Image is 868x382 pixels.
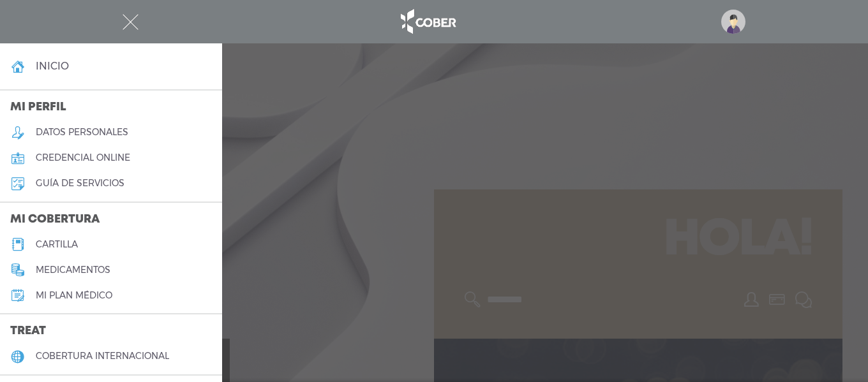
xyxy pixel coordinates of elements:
[394,6,461,37] img: logo_cober_home-white.png
[36,239,78,250] h5: cartilla
[36,290,112,301] h5: Mi plan médico
[36,152,130,163] h5: credencial online
[36,127,128,138] h5: datos personales
[36,265,110,275] h5: medicamentos
[36,178,124,189] h5: guía de servicios
[123,14,138,30] img: Cober_menu-close-white.svg
[36,60,69,72] h4: inicio
[36,351,169,362] h5: cobertura internacional
[721,10,745,34] img: profile-placeholder.svg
